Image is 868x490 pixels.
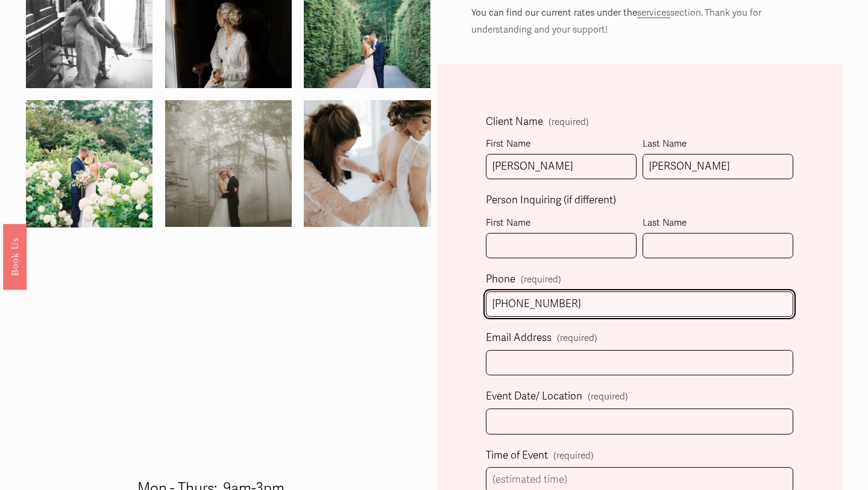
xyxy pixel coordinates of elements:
[486,215,637,232] div: First Name
[643,215,793,232] div: Last Name
[643,136,793,153] div: Last Name
[486,113,543,132] span: Client Name
[471,4,808,38] p: You can find our current rates under the
[486,136,637,153] div: First Name
[272,100,462,227] img: ASW-178.jpg
[557,330,597,346] span: (required)
[637,7,670,18] a: services
[553,448,594,464] span: (required)
[3,224,27,290] a: Book Us
[133,100,323,227] img: a&b-249.jpg
[486,270,515,289] span: Phone
[471,7,764,34] span: section. Thank you for understanding and your support!
[486,329,552,348] span: Email Address
[588,389,628,405] span: (required)
[486,191,616,210] span: Person Inquiring (if different)
[486,447,548,465] span: Time of Event
[549,118,589,127] span: (required)
[26,80,153,248] img: 14305484_1259623107382072_1992716122685880553_o.jpg
[521,275,561,284] span: (required)
[486,387,582,406] span: Event Date/ Location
